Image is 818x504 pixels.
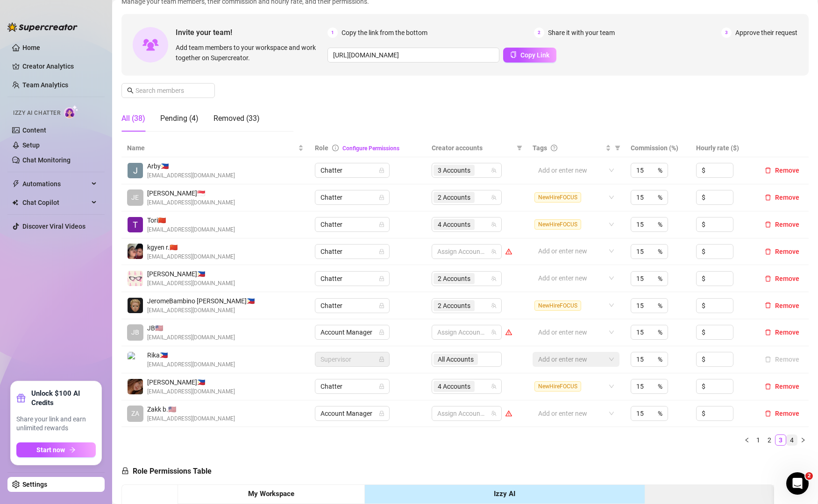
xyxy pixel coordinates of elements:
span: Approve their request [735,28,797,38]
span: [EMAIL_ADDRESS][DOMAIN_NAME] [147,360,235,369]
span: Chatter [320,217,384,231]
span: Chatter [320,379,384,393]
span: 2 Accounts [434,300,475,311]
span: Start now [37,446,65,454]
span: 3 [721,28,732,38]
span: warning [505,329,512,336]
span: Automations [22,176,89,191]
strong: Unlock $100 AI Credits [31,389,96,407]
span: lock [379,168,384,173]
span: lock [379,222,384,227]
th: Name [121,139,309,157]
span: team [491,303,497,308]
button: Remove [761,246,803,257]
span: Invite your team! [176,27,327,38]
span: [EMAIL_ADDRESS][DOMAIN_NAME] [147,279,235,288]
a: Configure Permissions [342,145,399,152]
span: 2 Accounts [438,192,470,203]
a: Team Analytics [22,81,68,89]
span: Role [315,144,328,152]
span: Chatter [320,299,384,313]
span: [EMAIL_ADDRESS][DOMAIN_NAME] [147,225,235,234]
img: JeromeBambino El Garcia [128,298,143,313]
span: delete [765,248,771,255]
span: ZA [131,408,139,419]
span: JB [131,327,139,337]
span: kgyen r. 🇨🇳 [147,242,235,252]
span: Remove [775,410,799,417]
span: left [744,437,750,443]
span: 3 Accounts [434,165,475,176]
li: 1 [753,434,764,446]
span: Account Manager [320,406,384,420]
button: Remove [761,165,803,176]
button: left [741,434,753,446]
span: Remove [775,167,799,174]
a: 3 [775,435,786,445]
button: Copy Link [503,48,556,63]
span: Remove [775,221,799,228]
span: team [491,411,497,416]
span: filter [613,141,622,155]
a: Home [22,44,40,51]
li: 2 [764,434,775,446]
span: Chatter [320,163,384,177]
a: 1 [753,435,763,445]
div: Removed (33) [213,113,260,124]
img: Arby [128,163,143,178]
a: Settings [22,481,47,488]
span: NewHireFOCUS [534,219,581,230]
span: [PERSON_NAME] 🇸🇬 [147,188,235,198]
span: [PERSON_NAME] 🇵🇭 [147,269,235,279]
button: Remove [761,354,803,365]
span: JeromeBambino [PERSON_NAME] 🇵🇭 [147,296,255,306]
span: lock [379,276,384,281]
div: All (38) [121,113,145,124]
span: team [491,329,497,335]
span: Account Manager [320,325,384,339]
span: warning [505,248,512,255]
span: Remove [775,248,799,255]
span: delete [765,329,771,336]
img: Rika [128,352,143,367]
span: gift [16,393,26,403]
span: Remove [775,329,799,336]
h5: Role Permissions Table [121,466,212,477]
span: lock [379,384,384,389]
span: lock [379,195,384,200]
span: Chatter [320,245,384,259]
span: lock [121,467,129,475]
button: Start nowarrow-right [16,442,96,457]
a: Chat Monitoring [22,156,71,164]
a: Discover Viral Videos [22,223,85,230]
div: Pending (4) [160,113,199,124]
span: team [491,249,497,254]
span: Zakk b. 🇺🇸 [147,404,235,414]
span: Supervisor [320,352,384,366]
span: [EMAIL_ADDRESS][DOMAIN_NAME] [147,252,235,261]
span: Share your link and earn unlimited rewards [16,415,96,433]
span: 2 Accounts [434,192,475,203]
input: Search members [135,85,202,96]
span: right [800,437,806,443]
span: lock [379,249,384,254]
span: copy [510,51,517,58]
th: Hourly rate ($) [690,139,755,157]
img: Alexandra Latorre [128,271,143,286]
button: Remove [761,219,803,230]
li: 4 [786,434,797,446]
span: delete [765,194,771,201]
button: Remove [761,300,803,311]
button: Remove [761,273,803,284]
span: delete [765,167,771,174]
span: Chatter [320,272,384,286]
span: delete [765,383,771,390]
span: Creator accounts [432,143,513,153]
span: Copy the link from the bottom [341,28,427,38]
span: 4 Accounts [438,219,470,230]
span: delete [765,410,771,417]
strong: Izzy AI [494,490,515,498]
span: team [491,222,497,227]
span: 2 Accounts [438,301,470,311]
span: search [127,87,134,94]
